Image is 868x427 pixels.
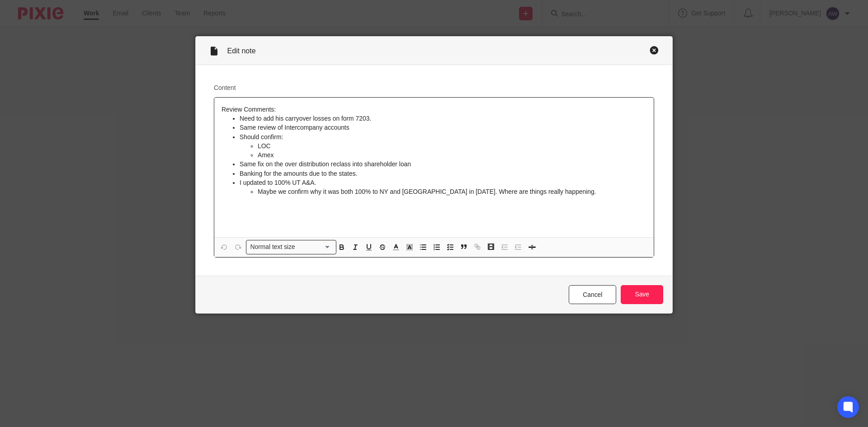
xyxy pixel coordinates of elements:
[240,178,646,187] p: I updated to 100% UT A&A.
[240,113,646,122] p: Need to add his carryover losses on form 7203.
[240,169,646,178] p: Banking for the amounts due to the states.
[258,187,646,196] p: Maybe we confirm why it was both 100% to NY and [GEOGRAPHIC_DATA] in [DATE]. Where are things rea...
[214,83,654,92] label: Content
[246,240,336,254] div: Search for option
[650,46,659,55] div: Close this dialog window
[569,285,617,305] a: Cancel
[258,150,646,159] p: Amex
[240,122,646,131] p: Same review of Intercompany accounts
[298,242,331,252] input: Search for option
[227,47,258,54] span: Edit note
[621,285,663,305] input: Save
[258,141,646,150] p: LOC
[248,242,297,252] span: Normal text size
[240,132,646,141] p: Should confirm:
[240,159,646,168] p: Same fix on the over distribution reclass into shareholder loan
[222,104,646,113] p: Review Comments:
